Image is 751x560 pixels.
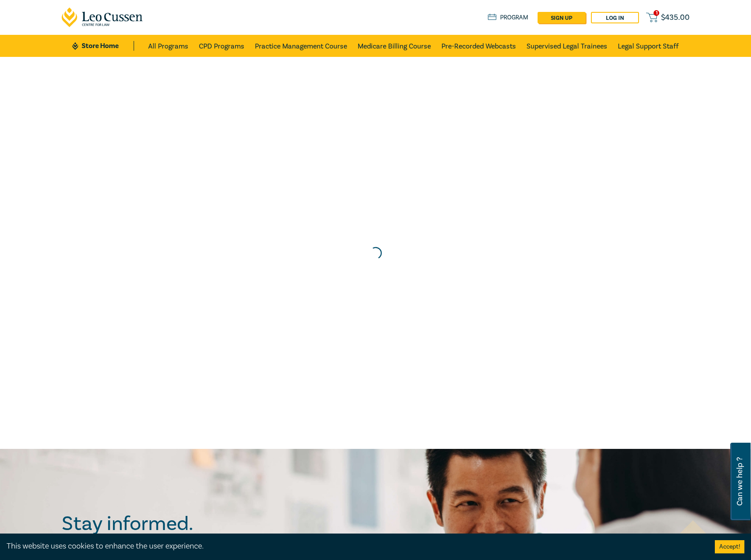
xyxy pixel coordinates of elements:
[358,35,431,57] a: Medicare Billing Course
[62,512,270,535] h2: Stay informed.
[199,35,244,57] a: CPD Programs
[715,540,744,553] button: Accept cookies
[148,35,188,57] a: All Programs
[72,41,134,51] a: Store Home
[661,13,690,22] span: $ 435.00
[441,35,516,57] a: Pre-Recorded Webcasts
[488,13,529,22] a: Program
[7,541,702,552] div: This website uses cookies to enhance the user experience.
[654,10,659,16] span: 1
[527,35,607,57] a: Supervised Legal Trainees
[255,35,347,57] a: Practice Management Course
[618,35,679,57] a: Legal Support Staff
[538,12,586,23] a: sign up
[591,12,639,23] a: Log in
[736,448,744,515] span: Can we help ?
